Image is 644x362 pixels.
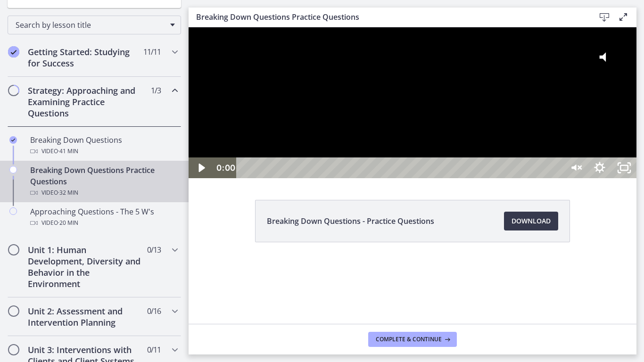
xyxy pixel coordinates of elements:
iframe: Video Lesson [189,27,636,178]
i: Completed [9,136,17,144]
span: · 41 min [58,146,78,157]
div: Video [30,217,177,229]
span: 1 / 3 [151,85,161,96]
div: Breaking Down Questions [30,134,177,157]
span: Complete & continue [376,336,442,343]
button: Complete & continue [368,332,457,347]
div: Breaking Down Questions Practice Questions [30,165,177,198]
div: Video [30,187,177,198]
h2: Strategy: Approaching and Examining Practice Questions [28,85,143,119]
span: 0 / 16 [147,305,161,317]
div: Search by lesson title [8,16,181,34]
button: Unmute [374,130,399,151]
span: Breaking Down Questions - Practice Questions [267,215,434,227]
h2: Unit 2: Assessment and Intervention Planning [28,305,143,328]
button: Show settings menu [399,130,423,151]
div: Video [30,146,177,157]
span: 11 / 11 [143,46,161,58]
span: Search by lesson title [16,20,165,30]
a: Download [504,212,558,230]
h2: Getting Started: Studying for Success [28,46,143,69]
span: Download [512,215,551,227]
div: Approaching Questions - The 5 W's [30,206,177,229]
button: Unfullscreen [423,130,448,151]
h3: Breaking Down Questions Practice Questions [196,11,580,23]
span: 0 / 11 [147,344,161,355]
span: · 32 min [58,187,78,198]
span: · 20 min [58,217,78,229]
h2: Unit 1: Human Development, Diversity and Behavior in the Environment [28,244,143,289]
i: Completed [8,46,19,58]
span: 0 / 13 [147,244,161,255]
